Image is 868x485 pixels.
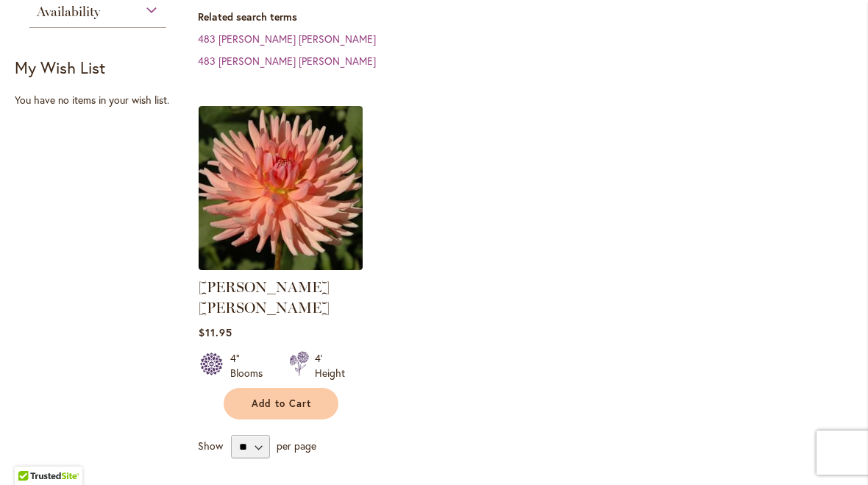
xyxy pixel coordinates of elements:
span: $11.95 [199,325,232,339]
a: 483 [PERSON_NAME] [PERSON_NAME] [198,54,376,68]
span: Availability [37,4,100,20]
div: You have no items in your wish list. [15,93,190,107]
button: Add to Cart [224,388,338,419]
a: HEATHER MARIE [199,259,363,273]
dt: Related search terms [198,10,853,24]
span: per page [277,439,316,453]
img: HEATHER MARIE [199,106,363,270]
iframe: Launch Accessibility Center [11,433,52,474]
div: 4' Height [315,351,345,380]
span: Add to Cart [252,397,312,410]
div: 4" Blooms [230,351,271,380]
a: 483 [PERSON_NAME] [PERSON_NAME] [198,32,376,46]
a: [PERSON_NAME] [PERSON_NAME] [199,278,330,316]
span: Show [198,439,223,453]
strong: My Wish List [15,57,105,78]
